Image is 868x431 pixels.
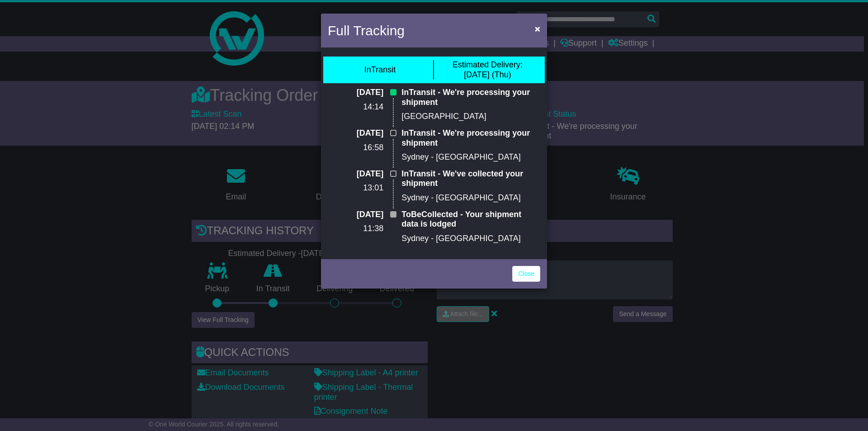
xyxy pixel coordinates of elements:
p: [DATE] [328,88,383,98]
p: InTransit - We've collected your shipment [401,169,540,189]
p: 13:01 [328,183,383,193]
button: Close [530,19,545,38]
p: Sydney - [GEOGRAPHIC_DATA] [401,152,540,162]
p: 16:58 [328,143,383,153]
span: × [535,24,540,34]
p: [DATE] [328,128,383,138]
p: [DATE] [328,210,383,220]
p: ToBeCollected - Your shipment data is lodged [401,210,540,229]
a: Close [512,266,540,282]
h4: Full Tracking [328,20,405,41]
p: InTransit - We're processing your shipment [401,128,540,148]
div: [DATE] (Thu) [453,60,523,80]
p: Sydney - [GEOGRAPHIC_DATA] [401,193,540,203]
span: Estimated Delivery: [453,60,523,69]
p: 14:14 [328,102,383,112]
p: 11:38 [328,224,383,234]
p: [DATE] [328,169,383,179]
p: Sydney - [GEOGRAPHIC_DATA] [401,234,540,244]
div: InTransit [364,65,396,75]
p: InTransit - We're processing your shipment [401,88,540,107]
p: [GEOGRAPHIC_DATA] [401,112,540,122]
